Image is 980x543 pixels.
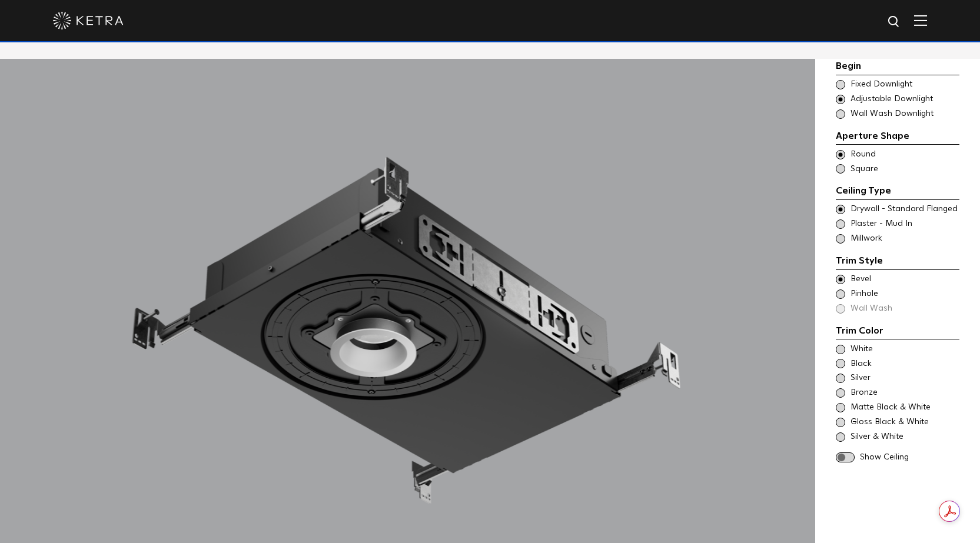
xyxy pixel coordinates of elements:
[851,288,958,300] span: Pinhole
[851,218,958,230] span: Plaster - Mud In
[851,164,958,175] span: Square
[851,372,958,384] span: Silver
[887,15,902,29] img: search icon
[851,431,958,443] span: Silver & White
[851,387,958,399] span: Bronze
[851,79,958,91] span: Fixed Downlight
[851,402,958,414] span: Matte Black & White
[836,129,959,145] div: Aperture Shape
[914,15,927,26] img: Hamburger%20Nav.svg
[851,344,958,355] span: White
[851,417,958,428] span: Gloss Black & White
[53,12,124,29] img: ketra-logo-2019-white
[836,324,959,340] div: Trim Color
[836,184,959,200] div: Ceiling Type
[851,149,958,161] span: Round
[851,233,958,245] span: Millwork
[851,358,958,370] span: Black
[851,204,958,215] span: Drywall - Standard Flanged
[851,108,958,120] span: Wall Wash Downlight
[836,254,959,270] div: Trim Style
[851,94,958,105] span: Adjustable Downlight
[860,452,959,464] span: Show Ceiling
[836,59,959,75] div: Begin
[851,274,958,285] span: Bevel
